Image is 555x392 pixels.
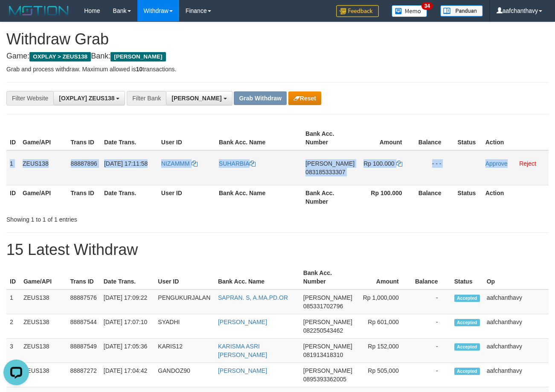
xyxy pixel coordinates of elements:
th: Amount [356,265,412,290]
td: ZEUS138 [20,314,67,339]
span: [OXPLAY] ZEUS138 [59,95,114,102]
td: [DATE] 17:09:22 [100,290,155,314]
td: 1 [6,290,20,314]
td: PENGUKURJALAN [154,290,215,314]
th: Status [454,126,482,150]
button: Open LiveChat chat widget [3,3,29,29]
a: NIZAMMM [161,160,198,167]
td: ZEUS138 [20,363,67,387]
th: Bank Acc. Number [302,185,358,209]
h4: Game: Bank: [6,52,549,61]
td: SYADHI [154,314,215,339]
th: ID [6,126,19,150]
td: Rp 152,000 [356,339,412,363]
button: Reset [288,91,321,105]
td: 88887576 [67,290,100,314]
th: Date Trans. [100,265,155,290]
th: Op [483,265,549,290]
span: Accepted [454,319,480,326]
th: Trans ID [67,185,101,209]
td: ZEUS138 [19,150,67,185]
span: Rp 100.000 [363,160,394,167]
span: Copy 085331702796 to clipboard [303,303,343,310]
span: NIZAMMM [161,160,190,167]
td: - [412,339,451,363]
div: Filter Bank [127,91,166,105]
td: - [412,314,451,339]
th: Balance [415,126,454,150]
td: 3 [6,339,20,363]
th: Rp 100.000 [358,185,415,209]
span: Accepted [454,343,480,351]
strong: 10 [136,66,142,73]
th: Game/API [19,126,67,150]
h1: Withdraw Grab [6,31,549,48]
a: Copy 100000 to clipboard [396,160,402,167]
th: Bank Acc. Name [215,185,302,209]
th: Status [451,265,483,290]
th: Trans ID [67,265,100,290]
img: panduan.png [440,5,483,17]
a: KARISMA ASRI [PERSON_NAME] [218,343,267,358]
button: [OXPLAY] ZEUS138 [53,91,125,105]
td: aafchanthavy [483,339,549,363]
span: Copy 0895393362005 to clipboard [303,376,346,383]
img: MOTION_logo.png [6,4,71,17]
span: [PERSON_NAME] [303,294,352,301]
td: ZEUS138 [20,339,67,363]
td: aafchanthavy [483,290,549,314]
a: [PERSON_NAME] [218,367,267,374]
a: SUHARBIA [219,160,256,167]
th: Bank Acc. Number [300,265,356,290]
span: [PERSON_NAME] [303,319,352,325]
td: - [412,290,451,314]
a: SAPRAN. S, A.MA.PD.OR [218,294,288,301]
td: [DATE] 17:04:42 [100,363,155,387]
th: Bank Acc. Name [215,265,300,290]
th: Date Trans. [101,185,158,209]
td: Rp 505,000 [356,363,412,387]
th: Bank Acc. Name [215,126,302,150]
p: Grab and process withdraw. Maximum allowed is transactions. [6,65,549,73]
div: Filter Website [6,91,53,105]
span: Accepted [454,368,480,375]
td: 1 [6,150,19,185]
th: Game/API [20,265,67,290]
span: [PERSON_NAME] [303,367,352,374]
span: [PERSON_NAME] [171,95,221,102]
td: 88887544 [67,314,100,339]
th: Action [482,126,549,150]
button: Grab Withdraw [234,91,286,105]
span: Accepted [454,295,480,302]
td: Rp 1,000,000 [356,290,412,314]
td: - [412,363,451,387]
span: Copy 082250543462 to clipboard [303,327,343,334]
span: [DATE] 17:11:58 [104,160,148,167]
td: [DATE] 17:07:10 [100,314,155,339]
span: [PERSON_NAME] [305,160,355,167]
a: Reject [519,160,536,167]
td: Rp 601,000 [356,314,412,339]
th: Balance [415,185,454,209]
span: Copy 081913418310 to clipboard [303,351,343,358]
td: ZEUS138 [20,290,67,314]
th: Amount [358,126,415,150]
th: Date Trans. [101,126,158,150]
img: Feedback.jpg [336,5,379,17]
td: GANDOZ90 [154,363,215,387]
th: User ID [154,265,215,290]
span: OXPLAY > ZEUS138 [29,52,91,61]
th: Trans ID [67,126,101,150]
td: 2 [6,314,20,339]
button: [PERSON_NAME] [166,91,232,105]
th: Game/API [19,185,67,209]
td: [DATE] 17:05:36 [100,339,155,363]
td: aafchanthavy [483,314,549,339]
th: Status [454,185,482,209]
th: User ID [158,185,215,209]
td: 88887549 [67,339,100,363]
td: aafchanthavy [483,363,549,387]
h1: 15 Latest Withdraw [6,241,549,258]
span: Copy 083185333307 to clipboard [305,169,345,176]
th: Balance [412,265,451,290]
